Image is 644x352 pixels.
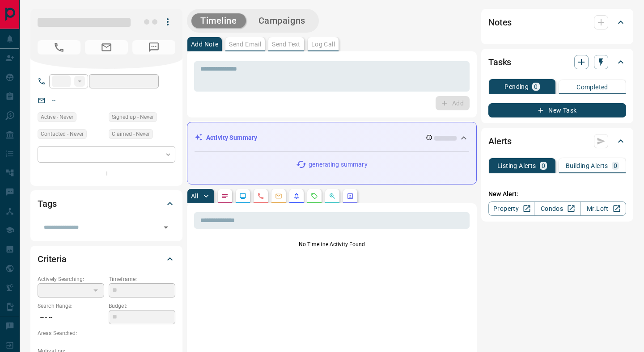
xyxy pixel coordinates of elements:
[488,15,512,29] h2: Notes
[38,40,80,54] span: No Number
[275,193,282,200] svg: Emails
[109,302,175,310] p: Budget:
[614,163,617,169] p: 0
[239,193,246,200] svg: Lead Browsing Activity
[488,189,626,199] p: New Alert:
[542,163,545,169] p: 0
[38,310,104,325] p: -- - --
[41,130,84,138] span: Contacted - Never
[534,201,580,216] a: Condos
[488,201,534,216] a: Property
[191,41,218,47] p: Add Note
[309,160,367,169] p: generating summary
[329,193,336,200] svg: Opportunities
[38,252,67,266] h2: Criteria
[41,113,73,122] span: Active - Never
[194,240,470,248] p: No Timeline Activity Found
[488,130,626,152] div: Alerts
[112,130,150,138] span: Claimed - Never
[52,96,55,104] a: --
[38,302,104,310] p: Search Range:
[38,197,56,211] h2: Tags
[311,193,318,200] svg: Requests
[488,51,626,73] div: Tasks
[566,163,608,169] p: Building Alerts
[191,13,246,28] button: Timeline
[534,84,538,90] p: 0
[85,40,128,54] span: No Email
[160,221,172,234] button: Open
[504,84,529,90] p: Pending
[497,163,536,169] p: Listing Alerts
[293,193,300,200] svg: Listing Alerts
[109,275,175,283] p: Timeframe:
[38,275,104,283] p: Actively Searching:
[488,12,626,33] div: Notes
[580,201,626,216] a: Mr.Loft
[347,193,354,200] svg: Agent Actions
[195,130,469,146] div: Activity Summary
[206,133,257,142] p: Activity Summary
[250,13,314,28] button: Campaigns
[488,55,511,69] h2: Tasks
[221,193,229,200] svg: Notes
[576,84,608,90] p: Completed
[191,193,198,199] p: All
[38,193,175,214] div: Tags
[257,193,264,200] svg: Calls
[38,329,175,337] p: Areas Searched:
[488,134,512,148] h2: Alerts
[38,248,175,270] div: Criteria
[132,40,175,54] span: No Number
[488,103,626,117] button: New Task
[112,113,154,122] span: Signed up - Never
